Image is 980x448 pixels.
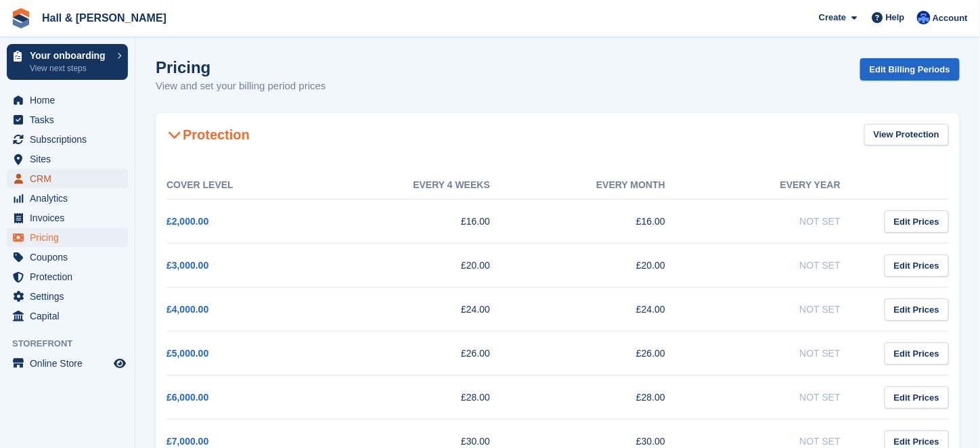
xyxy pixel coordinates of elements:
[7,44,128,80] a: Your onboarding View next steps
[11,8,31,28] img: stora-icon-8386f47178a22dfd0bd8f6a31ec36ba5ce8667c1dd55bd0f319d3a0aa187defe.svg
[885,254,949,277] a: Edit Prices
[692,376,868,420] td: Not Set
[30,189,111,208] span: Analytics
[7,287,128,306] a: menu
[342,332,517,376] td: £26.00
[166,348,208,359] a: £5,000.00
[30,150,111,169] span: Sites
[7,130,128,149] a: menu
[517,200,692,244] td: £16.00
[342,288,517,332] td: £24.00
[30,354,111,373] span: Online Store
[7,169,128,188] a: menu
[517,376,692,420] td: £28.00
[30,228,111,247] span: Pricing
[692,332,868,376] td: Not Set
[156,79,326,94] p: View and set your billing period prices
[342,376,517,420] td: £28.00
[7,228,128,247] a: menu
[30,62,110,74] p: View next steps
[7,110,128,129] a: menu
[885,210,949,233] a: Edit Prices
[156,58,326,76] h1: Pricing
[30,307,111,326] span: Capital
[886,11,905,24] span: Help
[166,171,342,200] th: Cover Level
[7,307,128,326] a: menu
[7,267,128,286] a: menu
[692,200,868,244] td: Not Set
[7,208,128,227] a: menu
[692,288,868,332] td: Not Set
[885,386,949,409] a: Edit Prices
[517,244,692,288] td: £20.00
[342,244,517,288] td: £20.00
[30,287,111,306] span: Settings
[517,288,692,332] td: £24.00
[885,298,949,321] a: Edit Prices
[112,355,128,372] a: Preview store
[885,342,949,365] a: Edit Prices
[166,260,208,271] a: £3,000.00
[933,12,968,25] span: Account
[517,332,692,376] td: £26.00
[692,244,868,288] td: Not Set
[166,304,208,315] a: £4,000.00
[30,110,111,129] span: Tasks
[30,267,111,286] span: Protection
[342,200,517,244] td: £16.00
[342,171,517,200] th: Every 4 weeks
[819,11,846,24] span: Create
[30,208,111,227] span: Invoices
[7,354,128,373] a: menu
[166,436,208,447] a: £7,000.00
[860,58,960,81] a: Edit Billing Periods
[517,171,692,200] th: Every month
[166,392,208,403] a: £6,000.00
[30,130,111,149] span: Subscriptions
[30,248,111,267] span: Coupons
[30,169,111,188] span: CRM
[166,127,250,143] h2: Protection
[166,216,208,227] a: £2,000.00
[692,171,868,200] th: Every year
[7,248,128,267] a: menu
[12,337,135,351] span: Storefront
[7,91,128,110] a: menu
[30,51,110,60] p: Your onboarding
[7,150,128,169] a: menu
[37,7,172,29] a: Hall & [PERSON_NAME]
[30,91,111,110] span: Home
[864,124,949,146] a: View Protection
[7,189,128,208] a: menu
[917,11,931,24] img: Claire Banham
